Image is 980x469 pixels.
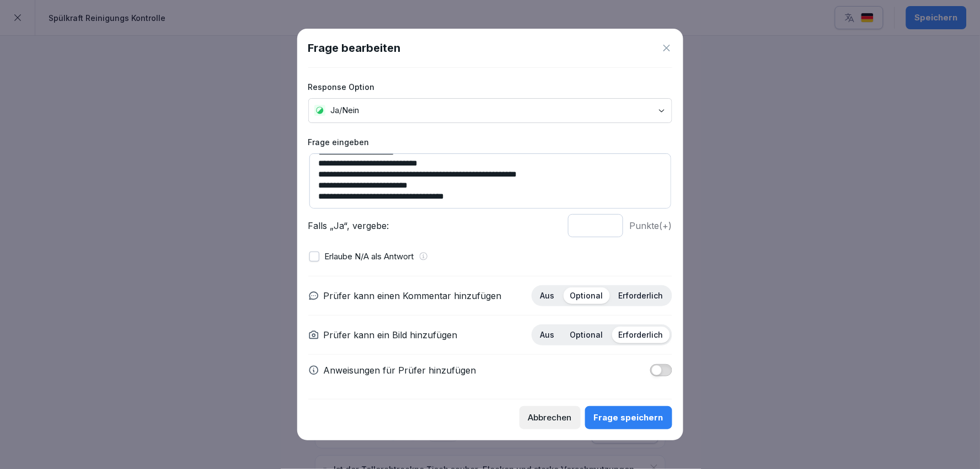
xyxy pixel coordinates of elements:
label: Response Option [308,81,672,93]
p: Optional [570,330,603,340]
h1: Frage bearbeiten [308,40,401,56]
div: Abbrechen [528,412,572,424]
button: Abbrechen [520,406,581,429]
p: Erforderlich [619,330,663,340]
p: Optional [570,291,603,301]
p: Erlaube N/A als Antwort [325,251,414,263]
p: Aus [540,291,555,301]
p: Falls „Ja“, vergebe: [308,219,561,232]
button: Frage speichern [585,406,672,429]
div: Frage speichern [594,412,663,424]
p: Anweisungen für Prüfer hinzufügen [324,364,476,377]
p: Punkte (+) [630,219,672,232]
label: Frage eingeben [308,136,672,148]
p: Prüfer kann einen Kommentar hinzufügen [324,289,502,302]
p: Aus [540,330,555,340]
p: Erforderlich [619,291,663,301]
p: Prüfer kann ein Bild hinzufügen [324,328,458,342]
